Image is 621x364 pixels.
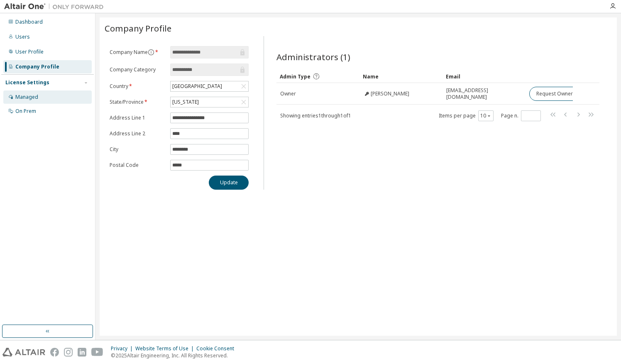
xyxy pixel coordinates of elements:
span: [PERSON_NAME] [371,90,409,97]
label: Postal Code [110,162,165,169]
img: Altair One [4,2,108,11]
span: Page n. [501,110,541,121]
button: information [148,49,154,56]
label: Address Line 1 [110,115,165,121]
label: Company Category [110,66,165,73]
label: Company Name [110,49,165,56]
div: On Prem [15,108,36,115]
div: [GEOGRAPHIC_DATA] [171,82,223,91]
span: Items per page [439,110,494,121]
img: youtube.svg [91,348,103,357]
div: Users [15,34,30,40]
img: instagram.svg [64,348,73,357]
div: Cookie Consent [196,345,239,352]
button: Request Owner Change [529,87,599,101]
img: facebook.svg [50,348,59,357]
span: Administrators (1) [276,51,350,63]
div: Dashboard [15,19,43,25]
button: 10 [480,112,491,119]
label: State/Province [110,99,165,105]
div: Company Profile [15,64,59,70]
div: Privacy [111,345,135,352]
span: [EMAIL_ADDRESS][DOMAIN_NAME] [446,87,522,100]
button: Update [209,176,249,190]
div: User Profile [15,49,44,55]
span: Admin Type [280,73,310,80]
label: City [110,146,165,153]
span: Showing entries 1 through 1 of 1 [280,112,351,119]
label: Country [110,83,165,90]
div: Website Terms of Use [135,345,196,352]
div: [GEOGRAPHIC_DATA] [171,81,248,91]
img: altair_logo.svg [2,348,45,357]
img: linkedin.svg [78,348,86,357]
span: Company Profile [105,22,171,34]
div: License Settings [5,79,49,86]
div: [US_STATE] [171,98,200,107]
div: [US_STATE] [171,97,248,107]
div: Managed [15,94,38,100]
div: Name [363,70,439,83]
label: Address Line 2 [110,130,165,137]
div: Email [446,70,522,83]
span: Owner [280,90,296,97]
p: © 2025 Altair Engineering, Inc. All Rights Reserved. [111,352,239,359]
